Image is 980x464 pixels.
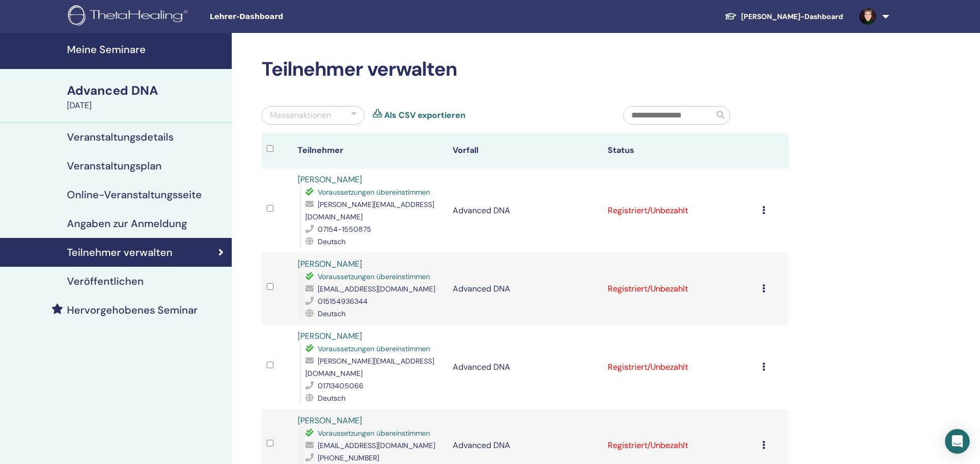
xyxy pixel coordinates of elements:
th: Teilnehmer [293,133,448,168]
a: [PERSON_NAME] [298,259,362,269]
img: graduation-cap-white.svg [725,12,737,21]
th: Vorfall [448,133,603,168]
span: 01713405066 [318,381,364,390]
a: Als CSV exportieren [384,109,466,122]
td: Advanced DNA [448,325,603,409]
span: [PERSON_NAME][EMAIL_ADDRESS][DOMAIN_NAME] [305,200,434,221]
img: logo.png [68,5,191,28]
a: [PERSON_NAME] [298,331,362,341]
h4: Meine Seminare [67,43,226,56]
h4: Veröffentlichen [67,275,144,287]
a: [PERSON_NAME] [298,174,362,185]
span: Voraussetzungen übereinstimmen [318,428,430,438]
div: Advanced DNA [67,82,226,99]
th: Status [603,133,758,168]
span: [EMAIL_ADDRESS][DOMAIN_NAME] [318,284,435,294]
a: [PERSON_NAME] [298,415,362,426]
span: 07154-1550875 [318,225,371,234]
div: [DATE] [67,99,226,112]
h4: Online-Veranstaltungsseite [67,188,202,201]
span: Voraussetzungen übereinstimmen [318,344,430,353]
span: Voraussetzungen übereinstimmen [318,187,430,197]
div: Open Intercom Messenger [945,429,970,454]
h4: Hervorgehobenes Seminar [67,304,198,316]
td: Advanced DNA [448,168,603,253]
h4: Angaben zur Anmeldung [67,217,187,230]
h4: Veranstaltungsplan [67,160,162,172]
span: [PHONE_NUMBER] [318,453,379,462]
span: 015154936344 [318,297,368,306]
img: default.jpg [859,8,876,25]
h2: Teilnehmer verwalten [262,58,788,81]
h4: Veranstaltungsdetails [67,131,174,143]
div: Massenaktionen [270,109,331,122]
a: Advanced DNA[DATE] [61,82,232,112]
span: Deutsch [318,393,346,403]
td: Advanced DNA [448,253,603,325]
span: Voraussetzungen übereinstimmen [318,272,430,281]
a: [PERSON_NAME]-Dashboard [716,7,851,26]
span: [PERSON_NAME][EMAIL_ADDRESS][DOMAIN_NAME] [305,356,434,378]
span: [EMAIL_ADDRESS][DOMAIN_NAME] [318,441,435,450]
h4: Teilnehmer verwalten [67,246,173,259]
span: Deutsch [318,309,346,318]
span: Lehrer-Dashboard [210,11,364,22]
span: Deutsch [318,237,346,246]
